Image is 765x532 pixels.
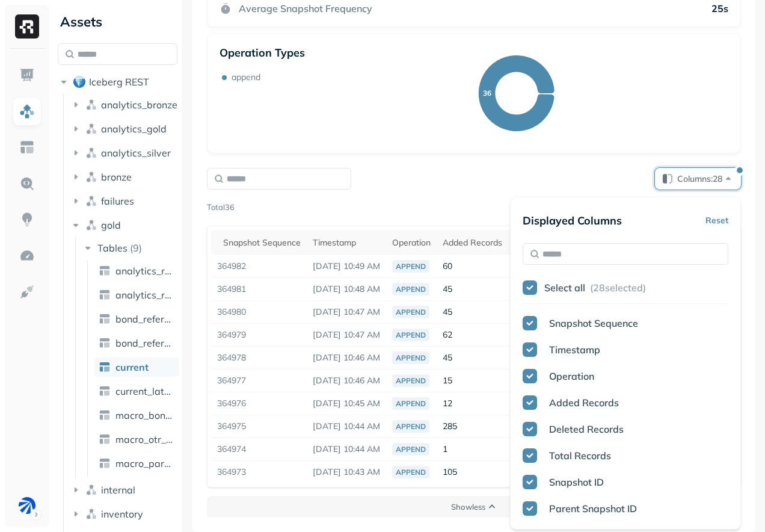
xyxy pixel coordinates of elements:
[99,361,111,373] img: table
[443,466,457,477] span: 105
[711,2,728,14] p: 25s
[19,67,35,83] img: Dashboard
[94,285,179,305] a: analytics_rates_swap_zenith
[549,370,594,382] span: Operation
[549,317,638,329] span: Snapshot Sequence
[115,409,174,421] span: macro_bond_analytics_latest
[85,484,97,496] img: namespace
[549,397,619,409] span: Added Records
[207,202,235,214] p: Total 36
[211,255,307,278] td: 364982
[705,209,728,231] button: Reset
[19,497,35,514] img: BAM
[99,289,111,301] img: table
[97,242,127,254] span: Tables
[70,215,178,235] button: gold
[70,143,178,162] button: analytics_silver
[443,398,452,409] span: 12
[19,248,35,264] img: Optimization
[392,374,429,387] div: append
[94,430,179,449] a: macro_otr_bond_analytics_latest
[70,504,178,524] button: inventory
[89,76,149,88] span: Iceberg REST
[101,123,167,135] span: analytics_gold
[443,375,452,386] span: 15
[130,242,142,254] p: ( 9 )
[443,352,452,363] span: 45
[313,352,380,363] p: Oct 8, 2025 10:46 AM
[313,237,380,249] div: Timestamp
[19,176,35,191] img: Query Explorer
[115,289,174,301] span: analytics_rates_swap_zenith
[677,173,734,185] span: Columns: 28
[211,370,307,392] td: 364977
[544,282,585,294] p: Select all
[483,88,491,97] text: 36
[211,301,307,324] td: 364980
[101,508,143,520] span: inventory
[82,238,179,258] button: Tables(9)
[392,443,429,456] div: append
[223,237,301,249] div: Snapshot Sequence
[101,484,135,496] span: internal
[443,237,502,249] div: Added Records
[99,433,111,445] img: table
[443,444,447,454] span: 1
[392,420,429,433] div: append
[392,397,429,410] div: append
[101,219,121,231] span: gold
[451,501,485,513] p: Show less
[85,508,97,520] img: namespace
[549,423,624,435] span: Deleted Records
[115,433,174,445] span: macro_otr_bond_analytics_latest
[392,260,429,273] div: append
[211,347,307,370] td: 364978
[19,140,35,155] img: Asset Explorer
[115,361,149,373] span: current
[211,392,307,415] td: 364976
[313,283,380,295] p: Oct 8, 2025 10:48 AM
[94,406,179,425] a: macro_bond_analytics_latest
[443,306,452,317] span: 45
[70,480,178,500] button: internal
[99,265,111,277] img: table
[549,476,604,488] span: Snapshot ID
[211,461,307,484] td: 364973
[73,76,85,88] img: root
[115,337,174,349] span: bond_reference_data_latest
[94,261,179,280] a: analytics_rates_swap
[211,324,307,347] td: 364979
[523,214,622,227] p: Displayed Columns
[94,309,179,329] a: bond_reference_data
[85,219,97,231] img: namespace
[19,212,35,227] img: Insights
[313,306,380,318] p: Oct 8, 2025 10:47 AM
[58,72,177,91] button: Iceberg REST
[70,119,178,138] button: analytics_gold
[544,277,728,298] button: Select all (28selected)
[392,351,429,364] div: append
[94,333,179,353] a: bond_reference_data_latest
[392,306,429,318] div: append
[85,99,97,111] img: namespace
[58,12,177,31] div: Assets
[85,171,97,183] img: namespace
[232,72,260,83] p: append
[101,147,171,159] span: analytics_silver
[313,261,380,272] p: Oct 8, 2025 10:49 AM
[392,466,429,478] div: append
[392,329,429,341] div: append
[85,195,97,207] img: namespace
[443,283,452,294] span: 45
[313,375,380,386] p: Oct 8, 2025 10:46 AM
[549,344,600,356] span: Timestamp
[443,329,452,340] span: 62
[99,457,111,469] img: table
[549,450,611,462] span: Total Records
[101,195,134,207] span: failures
[313,466,380,478] p: Oct 8, 2025 10:43 AM
[70,95,178,114] button: analytics_bronze
[115,457,174,469] span: macro_par_bond_analytics_latest
[443,421,457,431] span: 285
[99,337,111,349] img: table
